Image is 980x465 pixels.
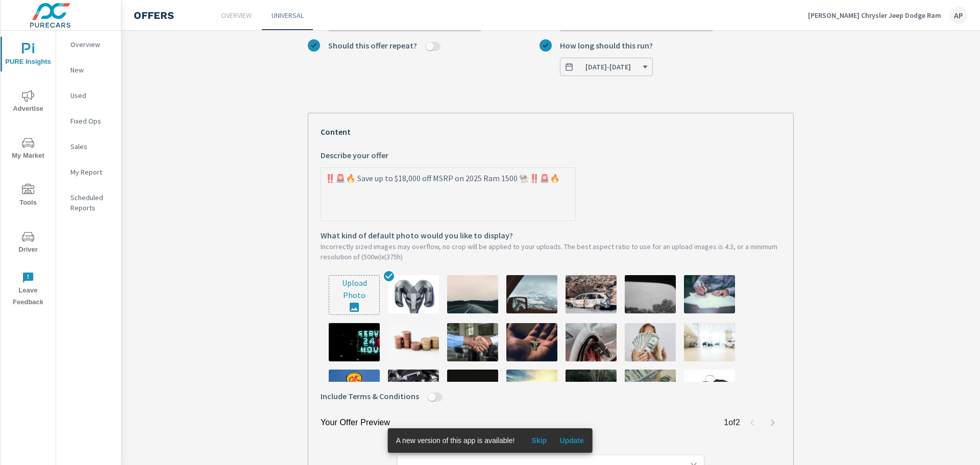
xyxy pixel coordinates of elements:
img: description [447,370,498,408]
img: description [684,370,735,408]
img: description [506,370,557,408]
p: Overview [221,10,252,20]
button: Update [555,432,588,449]
p: Sales [70,141,113,152]
img: description [566,275,617,313]
div: Used [56,88,121,103]
p: 1 of 2 [724,417,740,429]
p: Your Offer Preview [321,417,390,429]
img: description [506,275,557,313]
p: Content [321,126,781,138]
h4: Offers [134,9,174,21]
span: How long should this run? [560,39,653,52]
img: description [447,275,498,313]
div: Scheduled Reports [56,190,121,215]
img: description [329,323,380,361]
p: Universal [272,10,304,20]
button: Skip [523,432,555,449]
img: description [625,275,676,313]
span: What kind of default photo would you like to display? [321,229,513,241]
span: PURE Insights [4,43,53,68]
img: description [388,370,439,408]
span: A new version of this app is available! [396,436,515,445]
p: Fixed Ops [70,116,113,126]
span: Advertise [4,90,53,115]
div: My Report [56,164,121,180]
span: Skip [527,436,551,445]
span: Driver [4,231,53,256]
div: Fixed Ops [56,113,121,129]
img: description [506,323,557,361]
p: Incorrectly sized images may overflow, no crop will be applied to your uploads. The best aspect r... [321,241,781,262]
img: description [566,323,617,361]
p: [PERSON_NAME] Chrysler Jeep Dodge Ram [808,11,941,20]
button: Include Terms & Conditions [428,393,436,402]
span: Update [559,436,584,445]
p: Used [70,90,113,101]
button: Should this offer repeat? [426,42,434,51]
p: New [70,65,113,75]
div: Overview [56,37,121,52]
span: Tools [4,184,53,209]
img: description [447,323,498,361]
span: [DATE] - [DATE] [585,62,631,71]
div: AP [949,6,968,25]
img: description [684,275,735,313]
p: My Report [70,167,113,177]
p: Scheduled Reports [70,192,113,213]
div: nav menu [1,31,56,312]
button: How long should this run? [560,58,653,76]
div: New [56,62,121,78]
span: Leave Feedback [4,272,53,308]
p: Overview [70,39,113,50]
img: description [625,370,676,408]
img: description [388,323,439,361]
span: My Market [4,137,53,162]
img: description [566,370,617,408]
span: Include Terms & Conditions [321,390,419,402]
div: Sales [56,139,121,154]
span: Should this offer repeat? [328,39,417,52]
textarea: Describe your offer [321,169,575,221]
img: description [684,323,735,361]
span: Describe your offer [321,149,388,161]
img: description [329,370,380,408]
img: description [625,323,676,361]
img: description [388,275,439,313]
